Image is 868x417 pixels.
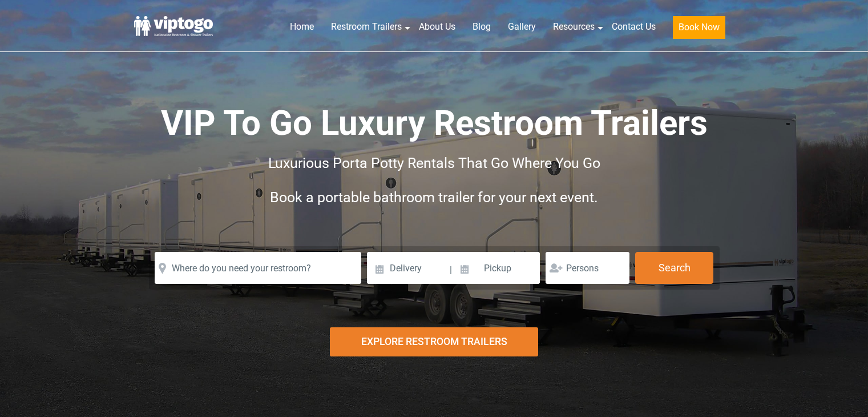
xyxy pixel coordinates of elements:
[270,189,598,206] span: Book a portable bathroom trailer for your next event.
[268,155,600,171] span: Luxurious Porta Potty Rentals That Go Where You Go
[546,252,629,284] input: Persons
[330,327,538,356] div: Explore Restroom Trailers
[464,14,499,39] a: Blog
[544,14,603,39] a: Resources
[499,14,544,39] a: Gallery
[410,14,464,39] a: About Us
[454,252,540,284] input: Pickup
[635,252,713,284] button: Search
[450,252,452,288] span: |
[367,252,449,284] input: Delivery
[155,252,361,284] input: Where do you need your restroom?
[161,103,708,143] span: VIP To Go Luxury Restroom Trailers
[664,14,734,46] a: Book Now
[673,16,725,39] button: Book Now
[281,14,322,39] a: Home
[322,14,410,39] a: Restroom Trailers
[603,14,664,39] a: Contact Us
